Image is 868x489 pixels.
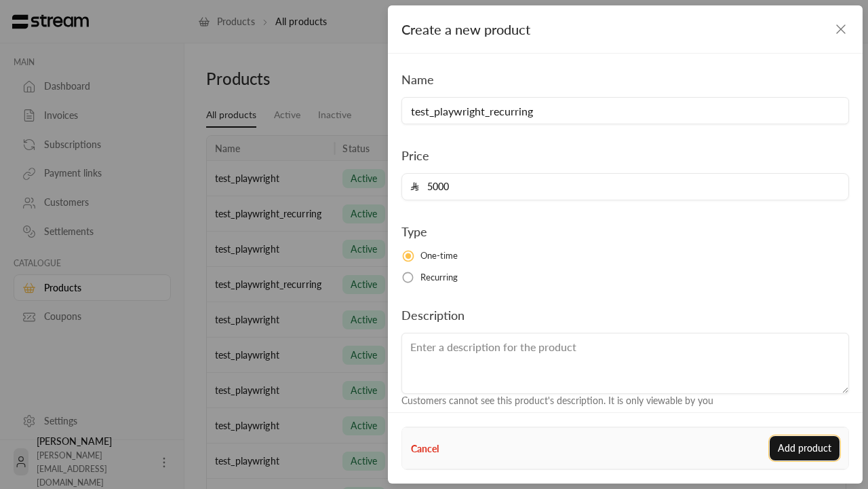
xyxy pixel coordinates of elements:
label: Name [401,70,434,89]
span: One-time [420,249,458,263]
button: Cancel [411,441,439,456]
label: Type [401,222,427,241]
span: Create a new product [401,21,530,37]
span: Recurring [420,271,458,285]
span: Customers cannot see this product's description. It is only viewable by you [401,395,713,406]
label: Price [401,146,429,165]
input: Enter the price for the product [419,174,840,200]
input: Enter the name of the product [401,97,849,124]
button: Add product [770,436,840,460]
label: Description [401,306,465,325]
